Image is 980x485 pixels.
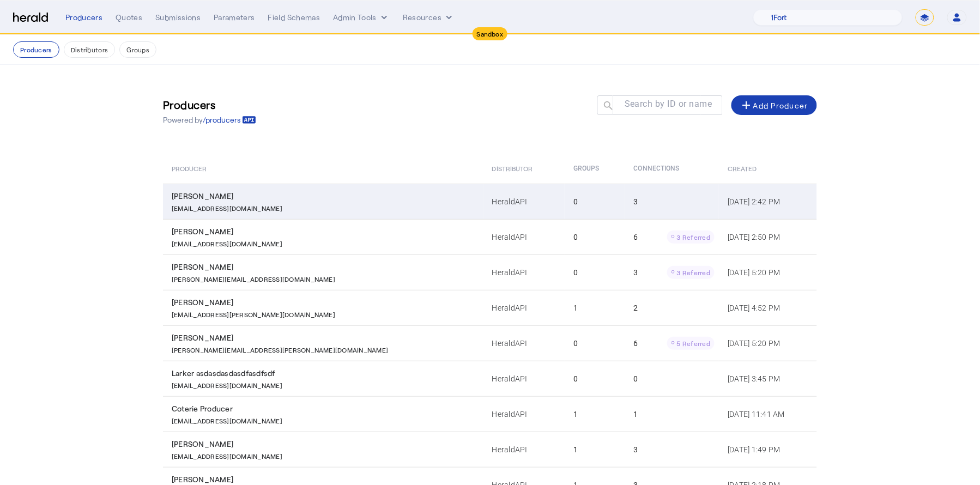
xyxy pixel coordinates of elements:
[172,343,389,354] p: [PERSON_NAME][EMAIL_ADDRESS][PERSON_NAME][DOMAIN_NAME]
[172,414,282,425] p: [EMAIL_ADDRESS][DOMAIN_NAME]
[634,409,715,420] div: 1
[172,439,479,450] div: [PERSON_NAME]
[483,361,565,396] td: HeraldAPI
[565,184,625,219] td: 0
[625,99,712,110] mat-label: Search by ID or name
[565,432,625,467] td: 1
[172,403,479,414] div: Coterie Producer
[172,297,479,308] div: [PERSON_NAME]
[565,290,625,325] td: 1
[597,100,616,113] mat-icon: search
[473,27,508,40] div: Sandbox
[172,450,282,460] p: [EMAIL_ADDRESS][DOMAIN_NAME]
[719,184,817,219] td: [DATE] 2:42 PM
[163,97,256,112] h3: Producers
[172,202,282,213] p: [EMAIL_ADDRESS][DOMAIN_NAME]
[565,254,625,290] td: 0
[172,191,479,202] div: [PERSON_NAME]
[634,337,715,350] div: 6
[65,12,102,23] div: Producers
[203,114,256,125] a: /producers
[64,41,116,58] button: Distributors
[214,12,255,23] div: Parameters
[333,12,390,23] button: internal dropdown menu
[677,233,711,241] span: 3 Referred
[565,325,625,361] td: 0
[719,153,817,184] th: Created
[565,153,625,184] th: Groups
[677,269,711,276] span: 3 Referred
[172,379,282,390] p: [EMAIL_ADDRESS][DOMAIN_NAME]
[13,41,59,58] button: Producers
[731,95,817,115] button: Add Producer
[565,361,625,396] td: 0
[483,432,565,467] td: HeraldAPI
[172,226,479,237] div: [PERSON_NAME]
[719,396,817,432] td: [DATE] 11:41 AM
[565,396,625,432] td: 1
[483,396,565,432] td: HeraldAPI
[13,13,48,23] img: Herald Logo
[740,99,753,112] mat-icon: add
[625,153,719,184] th: Connections
[719,432,817,467] td: [DATE] 1:49 PM
[634,196,715,207] div: 3
[172,262,479,272] div: [PERSON_NAME]
[634,266,715,279] div: 3
[172,272,335,283] p: [PERSON_NAME][EMAIL_ADDRESS][DOMAIN_NAME]
[268,12,320,23] div: Field Schemas
[172,368,479,379] div: Larker asdasdasdasdfasdfsdf
[163,114,256,125] p: Powered by
[163,153,483,184] th: Producer
[565,219,625,254] td: 0
[719,325,817,361] td: [DATE] 5:20 PM
[116,12,142,23] div: Quotes
[172,332,479,343] div: [PERSON_NAME]
[483,325,565,361] td: HeraldAPI
[740,99,808,112] div: Add Producer
[483,290,565,325] td: HeraldAPI
[172,308,335,319] p: [EMAIL_ADDRESS][PERSON_NAME][DOMAIN_NAME]
[119,41,156,58] button: Groups
[719,361,817,396] td: [DATE] 3:45 PM
[483,254,565,290] td: HeraldAPI
[634,444,715,455] div: 3
[634,231,715,244] div: 6
[483,219,565,254] td: HeraldAPI
[634,302,715,313] div: 2
[483,184,565,219] td: HeraldAPI
[172,474,479,485] div: [PERSON_NAME]
[155,12,201,23] div: Submissions
[677,339,711,347] span: 5 Referred
[483,153,565,184] th: Distributor
[172,237,282,248] p: [EMAIL_ADDRESS][DOMAIN_NAME]
[634,373,715,384] div: 0
[403,12,455,23] button: Resources dropdown menu
[719,254,817,290] td: [DATE] 5:20 PM
[719,290,817,325] td: [DATE] 4:52 PM
[719,219,817,254] td: [DATE] 2:50 PM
